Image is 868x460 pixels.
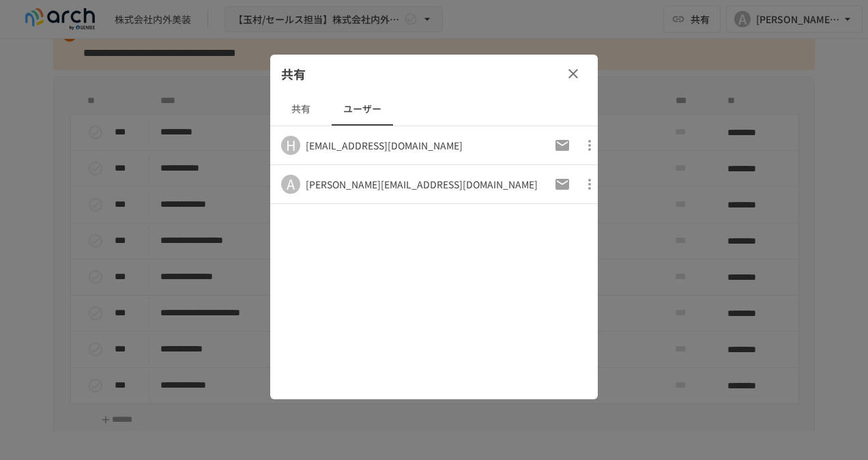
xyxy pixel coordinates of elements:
button: 招待メールの再送 [549,171,576,198]
button: 招待メールの再送 [549,132,576,159]
div: [PERSON_NAME][EMAIL_ADDRESS][DOMAIN_NAME] [306,177,538,191]
button: 共有 [270,93,332,126]
div: H [281,136,300,155]
div: [EMAIL_ADDRESS][DOMAIN_NAME] [306,139,463,152]
button: ユーザー [332,93,393,126]
div: A [281,175,300,194]
div: 共有 [270,55,598,93]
